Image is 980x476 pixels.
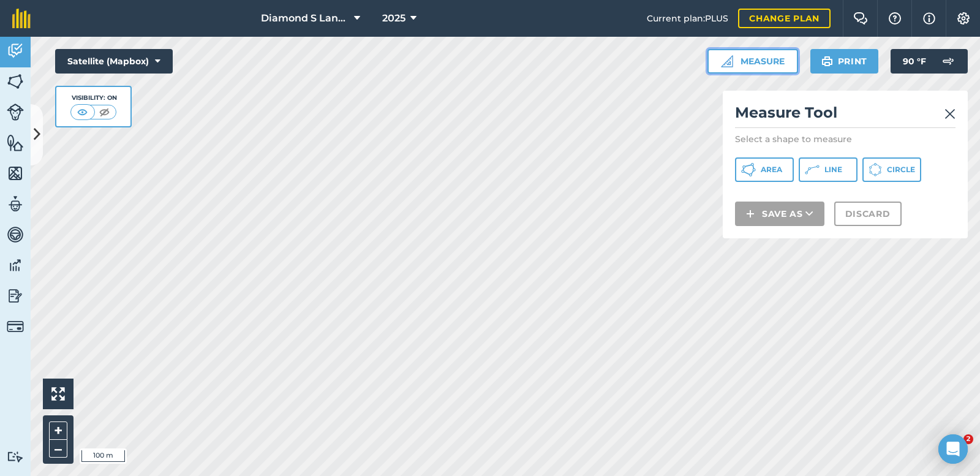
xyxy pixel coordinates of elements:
img: svg+xml;base64,PD94bWwgdmVyc2lvbj0iMS4wIiBlbmNvZGluZz0idXRmLTgiPz4KPCEtLSBHZW5lcmF0b3I6IEFkb2JlIE... [936,49,960,74]
button: + [49,421,67,440]
h2: Measure Tool [735,103,956,128]
span: 2025 [382,11,405,26]
img: A cog icon [956,12,971,25]
span: Diamond S Land and Cattle [261,11,349,26]
img: Two speech bubbles overlapping with the left bubble in the forefront [853,12,868,25]
button: Area [735,157,794,182]
a: Change plan [738,9,831,28]
button: Circle [862,157,921,182]
button: Discard [834,202,902,226]
div: Open Intercom Messenger [938,434,968,464]
img: svg+xml;base64,PD94bWwgdmVyc2lvbj0iMS4wIiBlbmNvZGluZz0idXRmLTgiPz4KPCEtLSBHZW5lcmF0b3I6IEFkb2JlIE... [7,287,24,305]
img: svg+xml;base64,PD94bWwgdmVyc2lvbj0iMS4wIiBlbmNvZGluZz0idXRmLTgiPz4KPCEtLSBHZW5lcmF0b3I6IEFkb2JlIE... [7,104,24,121]
img: Ruler icon [721,55,733,67]
img: svg+xml;base64,PD94bWwgdmVyc2lvbj0iMS4wIiBlbmNvZGluZz0idXRmLTgiPz4KPCEtLSBHZW5lcmF0b3I6IEFkb2JlIE... [7,256,24,274]
button: Measure [707,49,798,74]
img: svg+xml;base64,PD94bWwgdmVyc2lvbj0iMS4wIiBlbmNvZGluZz0idXRmLTgiPz4KPCEtLSBHZW5lcmF0b3I6IEFkb2JlIE... [7,225,24,244]
button: – [49,440,67,458]
span: Line [824,165,842,175]
span: Area [761,165,782,175]
img: svg+xml;base64,PHN2ZyB4bWxucz0iaHR0cDovL3d3dy53My5vcmcvMjAwMC9zdmciIHdpZHRoPSI1MCIgaGVpZ2h0PSI0MC... [97,106,112,118]
img: svg+xml;base64,PD94bWwgdmVyc2lvbj0iMS4wIiBlbmNvZGluZz0idXRmLTgiPz4KPCEtLSBHZW5lcmF0b3I6IEFkb2JlIE... [7,195,24,213]
img: svg+xml;base64,PHN2ZyB4bWxucz0iaHR0cDovL3d3dy53My5vcmcvMjAwMC9zdmciIHdpZHRoPSIxOSIgaGVpZ2h0PSIyNC... [821,54,833,69]
img: svg+xml;base64,PD94bWwgdmVyc2lvbj0iMS4wIiBlbmNvZGluZz0idXRmLTgiPz4KPCEtLSBHZW5lcmF0b3I6IEFkb2JlIE... [7,318,24,335]
button: Line [799,157,858,182]
span: Current plan : PLUS [647,12,728,25]
img: svg+xml;base64,PHN2ZyB4bWxucz0iaHR0cDovL3d3dy53My5vcmcvMjAwMC9zdmciIHdpZHRoPSI1MCIgaGVpZ2h0PSI0MC... [75,106,90,118]
img: svg+xml;base64,PHN2ZyB4bWxucz0iaHR0cDovL3d3dy53My5vcmcvMjAwMC9zdmciIHdpZHRoPSIxNCIgaGVpZ2h0PSIyNC... [746,206,755,221]
img: A question mark icon [888,12,902,25]
p: Select a shape to measure [735,133,956,145]
button: Save as [735,202,824,226]
span: Circle [887,165,915,175]
img: svg+xml;base64,PHN2ZyB4bWxucz0iaHR0cDovL3d3dy53My5vcmcvMjAwMC9zdmciIHdpZHRoPSIxNyIgaGVpZ2h0PSIxNy... [923,11,935,26]
img: svg+xml;base64,PHN2ZyB4bWxucz0iaHR0cDovL3d3dy53My5vcmcvMjAwMC9zdmciIHdpZHRoPSI1NiIgaGVpZ2h0PSI2MC... [7,134,24,152]
img: svg+xml;base64,PD94bWwgdmVyc2lvbj0iMS4wIiBlbmNvZGluZz0idXRmLTgiPz4KPCEtLSBHZW5lcmF0b3I6IEFkb2JlIE... [7,451,24,463]
img: svg+xml;base64,PHN2ZyB4bWxucz0iaHR0cDovL3d3dy53My5vcmcvMjAwMC9zdmciIHdpZHRoPSIyMiIgaGVpZ2h0PSIzMC... [944,107,956,121]
img: svg+xml;base64,PD94bWwgdmVyc2lvbj0iMS4wIiBlbmNvZGluZz0idXRmLTgiPz4KPCEtLSBHZW5lcmF0b3I6IEFkb2JlIE... [7,42,24,60]
img: svg+xml;base64,PHN2ZyB4bWxucz0iaHR0cDovL3d3dy53My5vcmcvMjAwMC9zdmciIHdpZHRoPSI1NiIgaGVpZ2h0PSI2MC... [7,164,24,183]
button: Satellite (Mapbox) [55,49,173,74]
div: Visibility: On [70,93,117,103]
button: 90 °F [891,49,968,74]
img: svg+xml;base64,PHN2ZyB4bWxucz0iaHR0cDovL3d3dy53My5vcmcvMjAwMC9zdmciIHdpZHRoPSI1NiIgaGVpZ2h0PSI2MC... [7,72,24,91]
span: 2 [963,434,973,444]
span: 90 ° F [903,49,926,74]
img: Four arrows, one pointing top left, one top right, one bottom right and the last bottom left [51,387,65,401]
img: fieldmargin Logo [12,9,31,28]
button: Print [810,49,879,74]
